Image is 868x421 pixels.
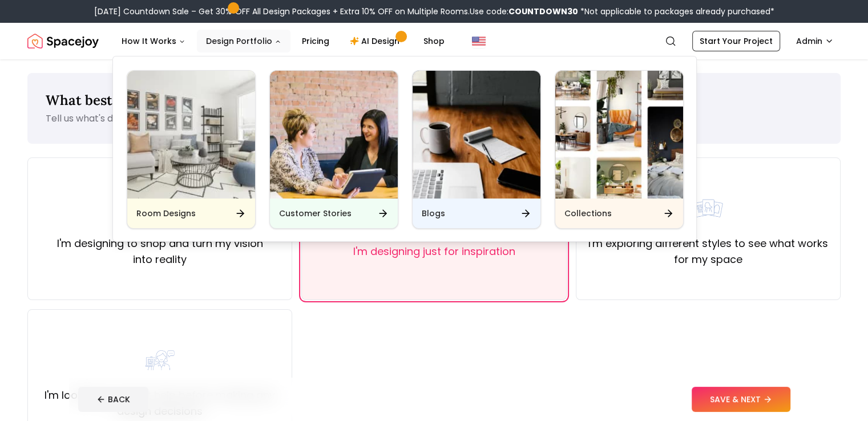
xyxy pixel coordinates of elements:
[46,91,446,109] span: What best describes your reason for designing with Spacejoy?
[78,387,148,412] button: BACK
[564,208,612,219] h6: Collections
[127,70,256,229] a: Room DesignsRoom Designs
[555,70,684,229] a: CollectionsCollections
[578,6,774,17] span: *Not applicable to packages already purchased*
[413,71,540,199] img: Blogs
[692,31,780,51] a: Start Your Project
[27,23,841,59] nav: Global
[27,30,99,52] img: Spacejoy Logo
[353,244,515,260] label: I'm designing just for inspiration
[341,30,412,52] a: AI Design
[422,208,445,219] h6: Blogs
[690,190,726,226] img: I'm exploring different styles to see what works for my space
[412,70,541,229] a: BlogsBlogs
[279,208,352,219] h6: Customer Stories
[37,387,282,419] label: I'm looking for expert help before making any design decisions
[692,387,790,412] button: SAVE & NEXT
[27,30,99,52] a: Spacejoy
[197,30,290,52] button: Design Portfolio
[293,30,338,52] a: Pricing
[127,71,255,199] img: Room Designs
[46,112,822,126] p: Tell us what's driving your design choices so we can create a space that truly fits your needs.
[586,236,831,268] label: I'm exploring different styles to see what works for my space
[508,6,578,17] b: COUNTDOWN30
[142,342,178,378] img: I'm looking for expert help before making any design decisions
[113,56,697,242] div: Design Portfolio
[94,6,774,17] div: [DATE] Countdown Sale – Get 30% OFF All Design Packages + Extra 10% OFF on Multiple Rooms.
[136,208,196,219] h6: Room Designs
[472,34,486,48] img: United States
[112,30,454,52] nav: Main
[789,31,841,51] button: Admin
[37,236,282,268] label: I'm designing to shop and turn my vision into reality
[555,71,683,199] img: Collections
[112,30,195,52] button: How It Works
[414,30,454,52] a: Shop
[470,6,578,17] span: Use code:
[270,71,398,199] img: Customer Stories
[269,70,398,229] a: Customer StoriesCustomer Stories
